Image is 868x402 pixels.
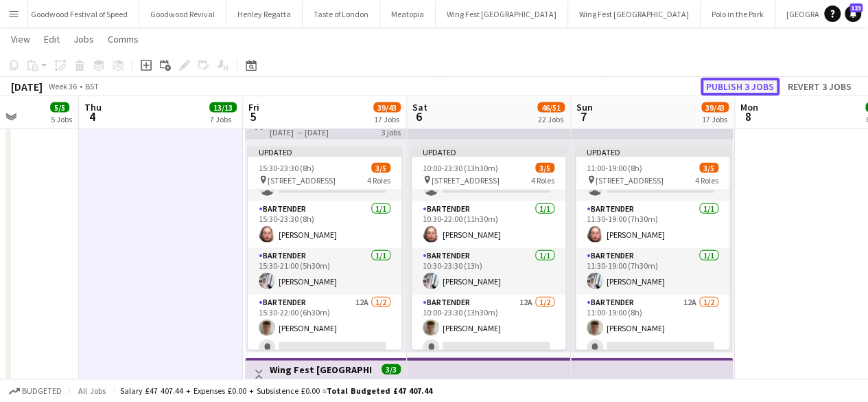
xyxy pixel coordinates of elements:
span: Thu [84,101,102,113]
button: Goodwood Festival of Speed [20,1,139,27]
span: 10:00-23:30 (13h30m) [423,163,498,173]
div: 5 Jobs [51,114,72,124]
app-job-card: Updated10:00-23:30 (13h30m)3/5 [STREET_ADDRESS]4 RolesBack of House - Barback1A0/110:00-23:30 (13... [412,146,565,350]
span: 3/3 [382,364,401,375]
app-card-role: Bartender1/111:30-19:00 (7h30m)[PERSON_NAME] [576,201,729,248]
div: Updated [412,146,565,157]
div: 3 jobs [382,375,401,386]
a: View [5,30,36,48]
span: Jobs [73,33,94,45]
app-card-role: Bartender1/115:30-23:30 (8h)[PERSON_NAME] [248,201,401,248]
span: 3/5 [699,163,718,173]
button: Henley Regatta [226,1,303,27]
div: 17 Jobs [702,114,728,124]
button: Polo in the Park [701,1,775,27]
span: 4 Roles [695,175,718,186]
span: 46/51 [537,102,565,113]
span: 7 [574,109,593,124]
div: 3 jobs [382,126,401,137]
span: [STREET_ADDRESS] [268,175,336,186]
span: Mon [740,101,758,113]
span: 4 Roles [367,175,390,186]
button: Goodwood Revival [139,1,226,27]
span: 5/5 [50,102,69,113]
app-card-role: Bartender1/115:30-21:00 (5h30m)[PERSON_NAME] [248,248,401,295]
button: Wing Fest [GEOGRAPHIC_DATA] [436,1,568,27]
span: 4 [82,109,102,124]
app-job-card: Updated11:00-19:00 (8h)3/5 [STREET_ADDRESS]4 RolesBack of House - Barback1A0/111:00-19:00 (8h) Ba... [576,146,729,350]
div: [DATE] → [DATE] [270,376,372,386]
span: All jobs [75,386,108,396]
button: Revert 3 jobs [782,78,857,96]
div: [DATE] [11,80,43,93]
span: 13/13 [209,102,237,113]
app-job-card: Updated15:30-23:30 (8h)3/5 [STREET_ADDRESS]4 RolesBack of House - Barback1A0/115:30-23:30 (8h) Ba... [248,146,401,350]
a: Edit [38,30,65,48]
span: Comms [108,33,139,45]
a: Jobs [68,30,99,48]
div: 7 Jobs [210,114,236,124]
button: Publish 3 jobs [701,78,779,96]
a: Comms [102,30,144,48]
span: Fri [248,101,259,113]
button: Taste of London [303,1,380,27]
span: Week 36 [45,81,80,91]
h3: Wing Fest [GEOGRAPHIC_DATA] - [GEOGRAPHIC_DATA] Activation [270,364,372,376]
button: Meatopia [380,1,436,27]
span: 3/5 [535,163,554,173]
span: Total Budgeted £47 407.44 [327,386,432,396]
div: Updated [248,146,401,157]
app-card-role: Bartender1/111:30-19:00 (7h30m)[PERSON_NAME] [576,248,729,295]
span: Sat [412,101,427,113]
span: 5 [246,109,259,124]
span: Edit [44,33,60,45]
div: Updated [576,146,729,157]
button: Wing Fest [GEOGRAPHIC_DATA] [568,1,701,27]
span: [STREET_ADDRESS] [596,175,664,186]
span: 6 [410,109,427,124]
span: 3/5 [371,163,390,173]
span: 11:00-19:00 (8h) [587,163,642,173]
span: 39/43 [373,102,401,113]
span: Sun [576,101,593,113]
div: BST [85,81,99,91]
div: [DATE] → [DATE] [270,127,372,137]
app-card-role: Bartender12A1/210:00-23:30 (13h30m)[PERSON_NAME] [412,295,565,361]
span: 15:30-23:30 (8h) [259,163,314,173]
app-card-role: Bartender12A1/211:00-19:00 (8h)[PERSON_NAME] [576,295,729,361]
app-card-role: Bartender12A1/215:30-22:00 (6h30m)[PERSON_NAME] [248,295,401,361]
span: 39/43 [701,102,729,113]
span: Budgeted [22,386,62,396]
span: [STREET_ADDRESS] [432,175,500,186]
div: 17 Jobs [374,114,400,124]
span: 4 Roles [531,175,554,186]
a: 123 [845,5,861,22]
span: View [11,33,30,45]
span: 123 [849,3,863,12]
div: Salary £47 407.44 + Expenses £0.00 + Subsistence £0.00 = [120,386,432,396]
app-card-role: Bartender1/110:30-22:00 (11h30m)[PERSON_NAME] [412,201,565,248]
span: 8 [738,109,758,124]
app-card-role: Bartender1/110:30-23:30 (13h)[PERSON_NAME] [412,248,565,295]
button: Budgeted [7,383,64,399]
div: 22 Jobs [538,114,564,124]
